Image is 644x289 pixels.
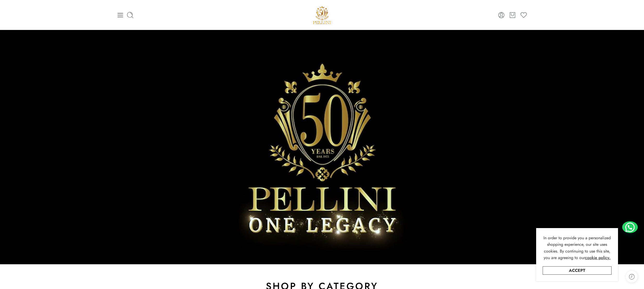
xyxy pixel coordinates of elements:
[543,235,611,261] span: In order to provide you a personalized shopping experience, our site uses cookies. By continuing ...
[311,4,333,26] a: Pellini -
[498,11,505,19] a: Login / Register
[520,11,527,19] a: Wishlist
[311,4,333,26] img: Pellini
[543,266,612,275] a: Accept
[585,254,610,261] a: cookie policy.
[509,11,516,19] a: Cart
